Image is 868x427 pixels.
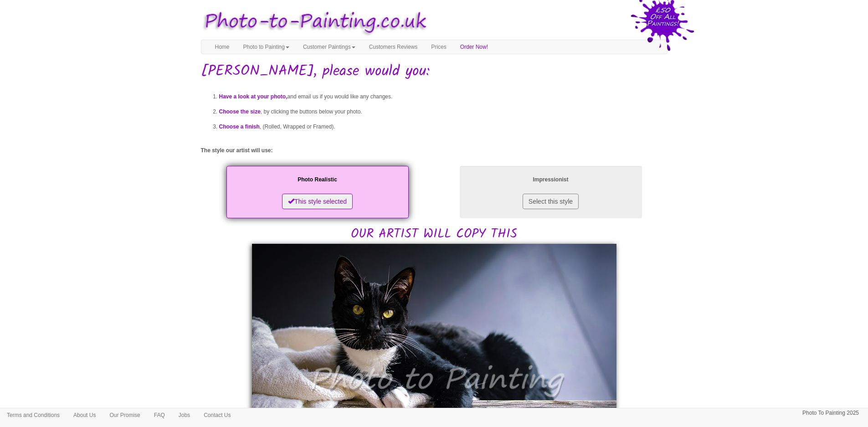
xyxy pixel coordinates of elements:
[172,408,197,422] a: Jobs
[219,123,260,130] span: Choose a finish
[197,408,237,422] a: Contact Us
[219,104,668,119] li: , by clicking the buttons below your photo.
[236,40,296,54] a: Photo to Painting
[147,408,172,422] a: FAQ
[103,408,147,422] a: Our Promise
[236,175,400,185] p: Photo Realistic
[296,40,362,54] a: Customer Paintings
[523,194,579,209] button: Select this style
[424,40,453,54] a: Prices
[219,119,668,134] li: , (Rolled, Wrapped or Framed).
[362,40,425,54] a: Customers Reviews
[282,194,353,209] button: This style selected
[219,93,288,100] span: Have a look at your photo,
[219,89,668,104] li: and email us if you would like any changes.
[453,40,495,54] a: Order Now!
[201,164,668,242] h2: OUR ARTIST WILL COPY THIS
[802,408,859,418] p: Photo To Painting 2025
[208,40,236,54] a: Home
[201,147,273,154] label: The style our artist will use:
[67,408,103,422] a: About Us
[219,108,261,115] span: Choose the size
[196,5,430,40] img: Photo to Painting
[201,63,668,79] h1: [PERSON_NAME], please would you:
[469,175,633,185] p: Impressionist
